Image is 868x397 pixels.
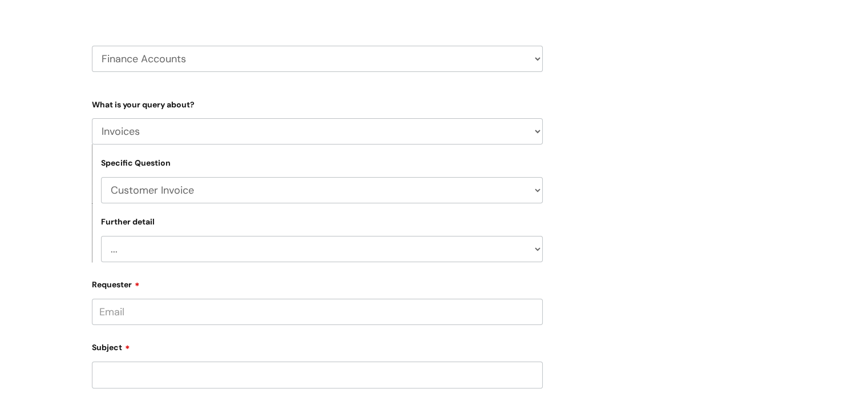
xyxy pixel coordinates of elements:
label: Specific Question [101,158,171,168]
label: Requester [92,276,543,290]
label: Further detail [101,217,155,227]
label: What is your query about? [92,98,543,110]
input: Email [92,299,543,325]
label: Subject [92,339,543,352]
